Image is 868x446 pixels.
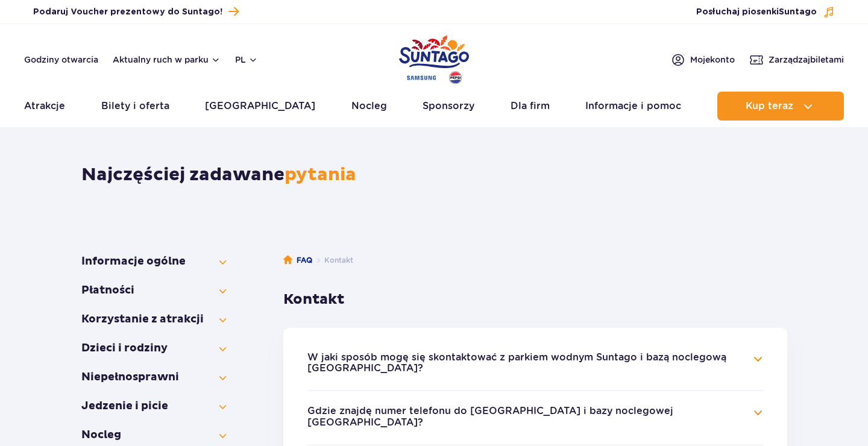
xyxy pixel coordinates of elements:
[511,92,550,121] a: Dla firm
[205,92,315,121] a: [GEOGRAPHIC_DATA]
[351,92,387,121] a: Nocleg
[81,312,226,327] button: Korzystanie z atrakcji
[399,30,469,86] a: Park of Poland
[81,283,226,298] button: Płatności
[312,254,353,266] li: Kontakt
[671,52,735,67] a: Mojekonto
[779,8,817,16] span: Suntago
[24,54,98,66] a: Godziny otwarcia
[81,399,226,413] button: Jedzenie i picie
[101,92,169,121] a: Bilety i oferta
[696,6,817,18] span: Posłuchaj piosenki
[749,52,844,67] a: Zarządzajbiletami
[585,92,681,121] a: Informacje i pomoc
[81,254,226,269] button: Informacje ogólne
[769,54,844,66] span: Zarządzaj biletami
[696,6,835,18] button: Posłuchaj piosenkiSuntago
[81,341,226,356] button: Dzieci i rodziny
[81,164,787,186] h1: Najczęściej zadawane
[746,101,793,111] span: Kup teraz
[33,4,239,20] a: Podaruj Voucher prezentowy do Suntago!
[235,54,258,66] button: pl
[81,370,226,385] button: Niepełno­sprawni
[423,92,474,121] a: Sponsorzy
[717,92,844,121] button: Kup teraz
[24,92,65,121] a: Atrakcje
[285,163,356,186] span: pytania
[113,55,221,64] button: Aktualny ruch w parku
[283,291,787,309] h3: Kontakt
[81,428,226,442] button: Nocleg
[33,6,222,18] span: Podaruj Voucher prezentowy do Suntago!
[307,406,745,428] button: Gdzie znajdę numer telefonu do [GEOGRAPHIC_DATA] i bazy noclegowej [GEOGRAPHIC_DATA]?
[283,254,312,266] a: FAQ
[307,352,745,374] button: W jaki sposób mogę się skontaktować z parkiem wodnym Suntago i bazą noclegową [GEOGRAPHIC_DATA]?
[690,54,735,66] span: Moje konto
